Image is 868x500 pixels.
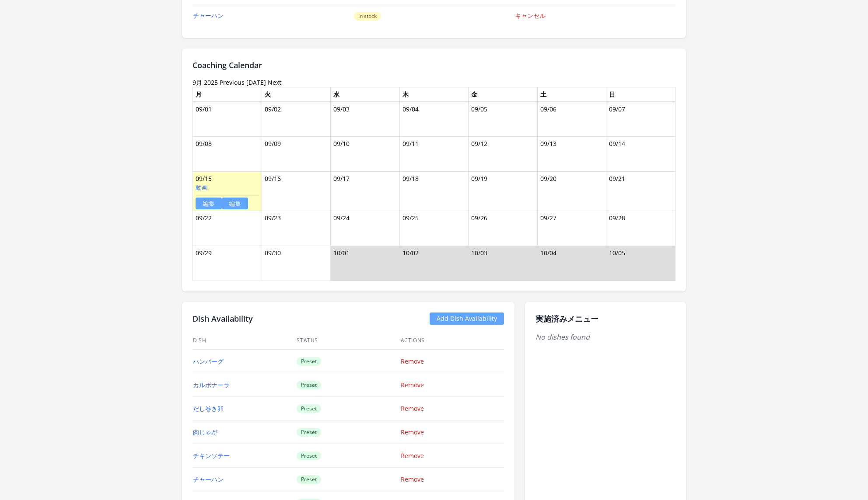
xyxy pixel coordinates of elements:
[297,475,321,484] span: Preset
[296,332,400,350] th: Status
[399,87,469,102] th: 木
[469,87,538,102] th: 金
[268,78,281,87] a: Next
[400,332,504,350] th: Actions
[193,428,217,436] a: 肉じゃが
[399,172,469,211] td: 09/18
[399,102,469,137] td: 09/04
[401,428,424,436] a: Remove
[262,87,331,102] th: 火
[193,475,224,483] a: チャーハン
[193,357,224,365] a: ハンバーグ
[606,211,675,246] td: 09/28
[193,11,224,20] a: チャーハン
[193,102,262,137] td: 09/01
[262,137,331,172] td: 09/09
[262,172,331,211] td: 09/16
[537,102,606,137] td: 09/06
[399,211,469,246] td: 09/25
[193,137,262,172] td: 09/08
[193,451,230,460] a: チキンソテー
[193,404,224,413] a: だし巻き卵
[606,172,675,211] td: 09/21
[354,12,381,21] span: In stock
[537,211,606,246] td: 09/27
[430,312,504,325] a: Add Dish Availability
[401,475,424,483] a: Remove
[537,246,606,281] td: 10/04
[469,246,538,281] td: 10/03
[515,11,546,20] a: キャンセル
[469,211,538,246] td: 09/26
[401,451,424,460] a: Remove
[401,404,424,413] a: Remove
[196,198,222,209] a: 編集
[401,381,424,389] a: Remove
[469,137,538,172] td: 09/12
[192,312,253,325] h2: Dish Availability
[297,357,321,366] span: Preset
[262,102,331,137] td: 09/02
[606,137,675,172] td: 09/14
[192,78,218,87] time: 9月 2025
[331,246,400,281] td: 10/01
[401,357,424,365] a: Remove
[606,102,675,137] td: 09/07
[297,428,321,437] span: Preset
[331,172,400,211] td: 09/17
[193,246,262,281] td: 09/29
[193,87,262,102] th: 月
[606,87,675,102] th: 日
[246,78,266,87] a: [DATE]
[331,211,400,246] td: 09/24
[192,59,675,71] h2: Coaching Calendar
[297,404,321,413] span: Preset
[193,381,230,389] a: カルボナーラ
[537,137,606,172] td: 09/13
[331,102,400,137] td: 09/03
[399,246,469,281] td: 10/02
[262,211,331,246] td: 09/23
[537,87,606,102] th: 土
[262,246,331,281] td: 09/30
[535,312,675,325] h2: 実施済みメニュー
[469,172,538,211] td: 09/19
[537,172,606,211] td: 09/20
[331,87,400,102] th: 水
[220,78,245,87] a: Previous
[222,198,248,209] a: 編集
[331,137,400,172] td: 09/10
[535,332,675,342] p: No dishes found
[297,381,321,389] span: Preset
[606,246,675,281] td: 10/05
[399,137,469,172] td: 09/11
[297,451,321,460] span: Preset
[196,183,208,191] a: 動画
[193,172,262,211] td: 09/15
[469,102,538,137] td: 09/05
[193,211,262,246] td: 09/22
[192,332,296,350] th: Dish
